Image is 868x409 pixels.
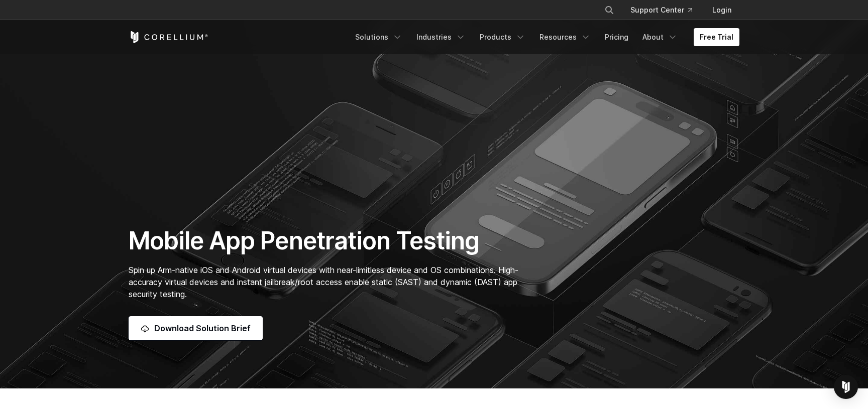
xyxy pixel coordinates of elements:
h1: Mobile App Penetration Testing [129,226,529,256]
a: Login [704,1,739,19]
a: Resources [533,28,597,46]
span: Download Solution Brief [154,322,251,334]
a: Products [474,28,531,46]
a: Industries [410,28,472,46]
div: Open Intercom Messenger [834,375,858,399]
a: Support Center [622,1,700,19]
div: Navigation Menu [349,28,739,46]
a: Download Solution Brief [129,316,263,340]
a: Free Trial [694,28,739,46]
div: Navigation Menu [592,1,739,19]
button: Search [600,1,618,19]
a: Corellium Home [129,31,208,43]
a: Pricing [599,28,634,46]
a: About [636,28,684,46]
a: Solutions [349,28,408,46]
span: Spin up Arm-native iOS and Android virtual devices with near-limitless device and OS combinations... [129,265,518,299]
